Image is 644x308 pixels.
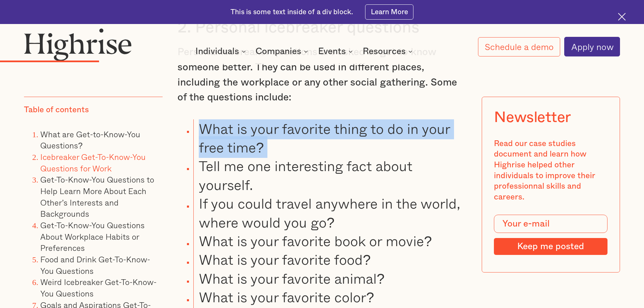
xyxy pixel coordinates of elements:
[193,269,467,288] li: What is your favorite animal?
[40,253,150,277] a: Food and Drink Get-To-Know-You Questions
[193,194,467,232] li: If you could travel anywhere in the world, where would you go?
[193,232,467,250] li: What is your favorite book or movie?
[193,157,467,194] li: Tell me one interesting fact about yourself.
[256,47,301,55] div: Companies
[177,45,467,105] p: Personal icebreaker questions are asked to get to know someone better. They can be used in differ...
[494,109,571,126] div: Newsletter
[193,250,467,269] li: What is your favorite food?
[318,47,355,55] div: Events
[494,238,607,255] input: Keep me posted
[195,47,248,55] div: Individuals
[363,47,414,55] div: Resources
[40,173,154,220] a: Get-To-Know-You Questions to Help Learn More About Each Other’s Interests and Backgrounds
[231,7,353,17] div: This is some text inside of a div block.
[40,128,140,152] a: What are Get-to-Know-You Questions?
[24,105,89,116] div: Table of contents
[365,4,413,20] a: Learn More
[494,215,607,233] input: Your e-mail
[195,47,239,55] div: Individuals
[40,219,145,254] a: Get-To-Know-You Questions About Workplace Habits or Preferences
[256,47,310,55] div: Companies
[193,288,467,306] li: What is your favorite color?
[494,215,607,255] form: Modal Form
[40,276,157,300] a: Weird Icebreaker Get-To-Know-You Questions
[618,13,626,21] img: Cross icon
[193,119,467,157] li: What is your favorite thing to do in your free time?
[478,37,560,56] a: Schedule a demo
[40,150,146,174] a: Icebreaker Get-To-Know-You Questions for Work
[24,28,132,61] img: Highrise logo
[494,139,607,203] div: Read our case studies document and learn how Highrise helped other individuals to improve their p...
[564,37,620,56] a: Apply now
[318,47,346,55] div: Events
[363,47,406,55] div: Resources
